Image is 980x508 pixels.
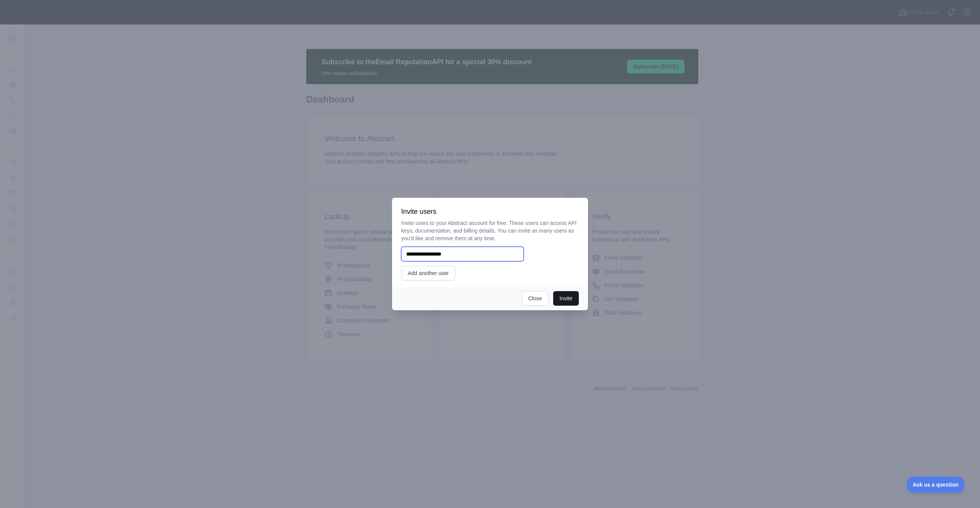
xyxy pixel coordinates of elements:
h3: Invite users [401,207,579,216]
button: Close [522,291,549,306]
iframe: Toggle Customer Support [907,477,965,493]
p: Invite users to your Abstract account for free. These users can access API keys, documentation, a... [401,219,579,242]
button: Invite [553,291,579,306]
button: Add another user [401,266,455,280]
